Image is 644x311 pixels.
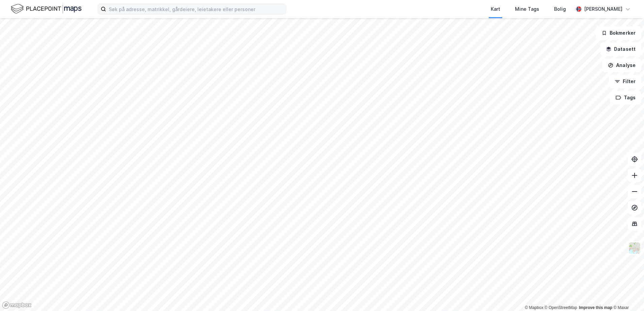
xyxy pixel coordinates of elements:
div: Bolig [554,5,566,13]
iframe: Chat Widget [610,279,644,311]
input: Søk på adresse, matrikkel, gårdeiere, leietakere eller personer [106,4,286,14]
div: [PERSON_NAME] [584,5,622,13]
div: Mine Tags [515,5,539,13]
img: logo.f888ab2527a4732fd821a326f86c7f29.svg [11,3,82,15]
div: Kart [491,5,500,13]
